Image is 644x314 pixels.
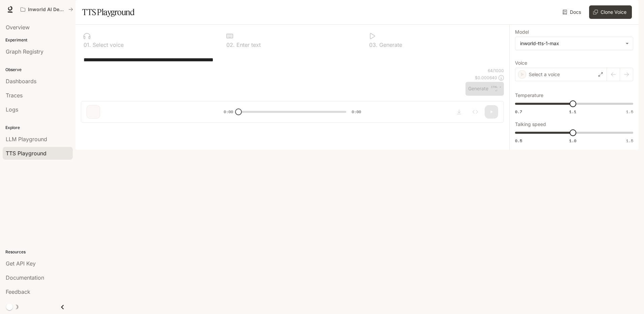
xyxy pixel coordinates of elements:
[515,61,527,65] p: Voice
[226,42,235,48] p: 0 2 .
[589,5,632,19] button: Clone Voice
[378,42,402,48] p: Generate
[515,138,522,144] span: 0.5
[91,42,124,48] p: Select voice
[369,42,378,48] p: 0 3 .
[515,30,529,34] p: Model
[18,3,76,16] button: All workspaces
[515,93,543,98] p: Temperature
[82,5,134,19] h1: TTS Playground
[84,42,91,48] p: 0 1 .
[235,42,261,48] p: Enter text
[475,75,497,81] p: $ 0.000640
[561,5,584,19] a: Docs
[515,122,546,127] p: Talking speed
[515,37,633,50] div: inworld-tts-1-max
[488,68,504,73] p: 64 / 1000
[529,71,560,78] p: Select a voice
[28,7,66,12] p: Inworld AI Demos
[515,109,522,115] span: 0.7
[626,109,633,115] span: 1.5
[520,40,622,47] div: inworld-tts-1-max
[569,138,576,144] span: 1.0
[626,138,633,144] span: 1.5
[569,109,576,115] span: 1.1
